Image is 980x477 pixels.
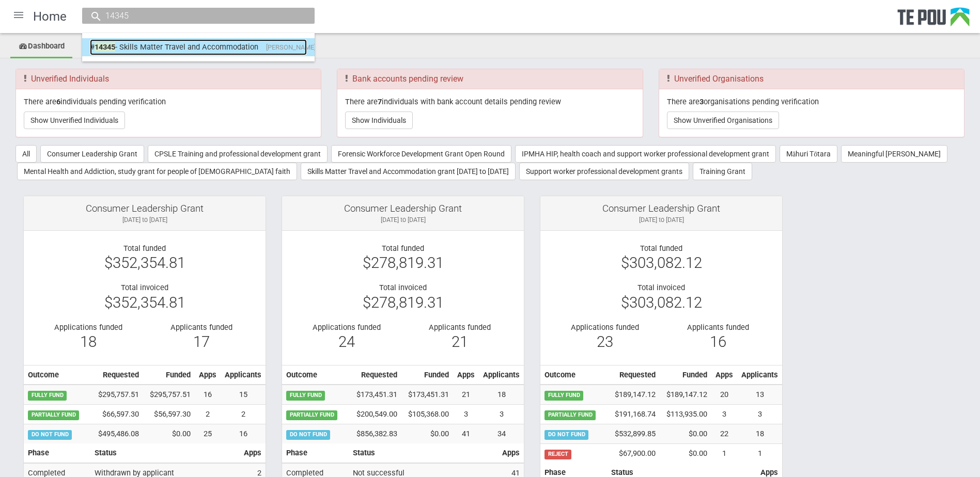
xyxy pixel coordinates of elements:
[286,430,330,439] span: DO NOT FUND
[298,323,395,332] div: Applications funded
[24,112,125,129] button: Show Unverified Individuals
[221,405,266,424] td: 2
[24,97,313,106] p: There are individuals pending verification
[401,405,453,424] td: $105,368.00
[32,204,258,213] div: Consumer Leadership Grant
[711,424,737,444] td: 22
[453,385,479,404] td: 21
[348,424,401,443] td: $856,382.83
[711,365,737,385] th: Apps
[711,444,737,463] td: 1
[89,424,143,443] td: $495,486.08
[143,405,195,424] td: $56,597.30
[660,444,711,463] td: $0.00
[290,298,516,307] div: $278,819.31
[282,365,348,385] th: Outcome
[221,385,266,404] td: 15
[548,244,774,253] div: Total funded
[411,323,508,332] div: Applicants funded
[401,365,453,385] th: Funded
[89,405,143,424] td: $66,597.30
[39,323,137,332] div: Applications funded
[498,443,524,463] th: Apps
[453,365,479,385] th: Apps
[143,385,195,404] td: $295,757.51
[606,424,660,444] td: $532,899.85
[143,365,195,385] th: Funded
[345,97,634,106] p: There are individuals with bank account details pending review
[348,365,401,385] th: Requested
[301,163,516,180] button: Skills Matter Travel and Accommodation grant [DATE] to [DATE]
[221,424,266,443] td: 16
[195,405,221,424] td: 2
[15,145,37,163] button: All
[453,424,479,443] td: 41
[286,410,337,420] span: PARTIALLY FUND
[32,244,258,253] div: Total funded
[711,385,737,404] td: 20
[32,283,258,292] div: Total invoiced
[152,323,250,332] div: Applicants funded
[660,385,711,404] td: $189,147.12
[39,337,137,346] div: 18
[90,39,307,55] a: #14345- Skills Matter Travel and Accommodation[PERSON_NAME] Marlborough Health - Mental Health an...
[519,163,689,180] button: Support worker professional development grants
[32,258,258,267] div: $352,354.81
[669,337,767,346] div: 16
[152,337,250,346] div: 17
[24,74,313,84] h3: Unverified Individuals
[195,365,221,385] th: Apps
[28,410,79,420] span: PARTIALLY FUND
[17,163,297,180] button: Mental Health and Addiction, study grant for people of [DEMOGRAPHIC_DATA] faith
[545,391,583,400] span: FULLY FUND
[195,385,221,404] td: 16
[548,204,774,213] div: Consumer Leadership Grant
[737,385,782,404] td: 13
[711,405,737,424] td: 3
[348,385,401,404] td: $173,451.31
[606,444,660,463] td: $67,900.00
[737,405,782,424] td: 3
[102,10,284,21] input: Search
[89,365,143,385] th: Requested
[548,215,774,225] div: [DATE] to [DATE]
[548,283,774,292] div: Total invoiced
[378,97,382,106] b: 7
[699,97,704,106] b: 3
[331,145,511,163] button: Forensic Workforce Development Grant Open Round
[348,405,401,424] td: $200,549.00
[841,145,947,163] button: Meaningful [PERSON_NAME]
[32,215,258,225] div: [DATE] to [DATE]
[290,283,516,292] div: Total invoiced
[24,365,89,385] th: Outcome
[737,365,782,385] th: Applicants
[401,385,453,404] td: $173,451.31
[195,424,221,443] td: 25
[40,145,144,163] button: Consumer Leadership Grant
[90,443,240,463] th: Status
[667,112,779,129] button: Show Unverified Organisations
[266,43,489,51] span: [PERSON_NAME] Marlborough Health - Mental Health and Addictions Service
[556,337,654,346] div: 23
[548,298,774,307] div: $303,082.12
[24,443,90,463] th: Phase
[290,244,516,253] div: Total funded
[660,365,711,385] th: Funded
[737,444,782,463] td: 1
[349,443,498,463] th: Status
[667,74,956,84] h3: Unverified Organisations
[345,112,413,129] button: Show Individuals
[290,215,516,225] div: [DATE] to [DATE]
[606,385,660,404] td: $189,147.12
[89,385,143,404] td: $295,757.51
[95,42,115,52] span: 14345
[411,337,508,346] div: 21
[693,163,752,180] button: Training Grant
[548,258,774,267] div: $303,082.12
[32,298,258,307] div: $352,354.81
[290,204,516,213] div: Consumer Leadership Grant
[660,405,711,424] td: $113,935.00
[540,365,606,385] th: Outcome
[479,424,524,443] td: 34
[667,97,956,106] p: There are organisations pending verification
